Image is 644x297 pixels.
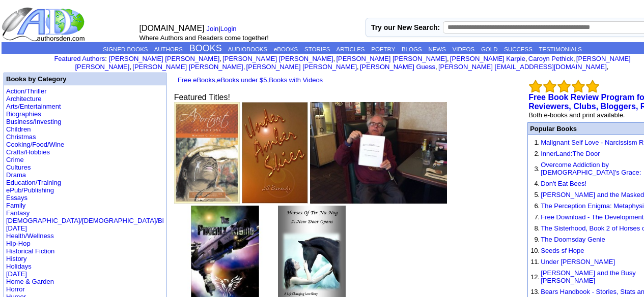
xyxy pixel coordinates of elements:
font: i [449,56,450,62]
font: | [207,25,240,32]
a: Join [207,25,219,32]
font: , , [174,76,323,84]
a: BOOKS [189,43,222,53]
a: A Portrait Of His Love [174,196,240,205]
font: 12. [530,273,540,281]
font: , , , , , , , , , , [75,55,630,71]
a: [PERSON_NAME] and the Busy [PERSON_NAME] [541,269,635,284]
img: shim.gif [530,268,531,268]
font: 9. [534,236,540,243]
font: [DOMAIN_NAME] [139,24,204,32]
a: Anoka Time Vol. 5 A City Moving to Dystonia with Dr. Hien Dam After Vietnam [310,196,447,205]
img: bigemptystars.png [586,80,599,93]
a: GOLD [481,46,498,52]
a: Featured Authors [54,55,105,62]
a: POETRY [371,46,395,52]
font: Popular Books [530,125,577,133]
font: 5. [534,191,540,199]
font: Featured Titles! [174,93,230,102]
a: [PERSON_NAME] Guess [360,63,435,71]
a: Action/Thriller [6,87,46,95]
a: SIGNED BOOKS [103,46,148,52]
b: Books by Category [6,75,66,83]
a: [PERSON_NAME] Karpie [450,55,525,62]
img: shim.gif [530,189,531,190]
img: bigemptystars.png [529,80,542,93]
a: [DATE] [6,224,27,232]
a: [PERSON_NAME] [PERSON_NAME] [109,55,219,62]
a: [PERSON_NAME] [PERSON_NAME] [246,63,357,71]
font: 11. [530,258,540,266]
a: Historical Fiction [6,247,54,255]
a: STORIES [304,46,330,52]
font: 3. [534,165,540,173]
a: SUCCESS [504,46,533,52]
font: i [527,56,528,62]
font: i [221,56,222,62]
a: Cultures [6,163,31,171]
a: The Doomsday Genie [541,236,605,243]
img: logo_ad.gif [2,7,87,42]
a: Seeds sf Hope [541,247,584,254]
a: Holidays [6,262,32,270]
a: Architecture [6,95,41,103]
a: Christmas [6,133,36,141]
font: i [245,64,246,70]
label: Try our New Search: [371,23,440,31]
a: Books with Videos [269,76,323,84]
a: Horror [6,285,25,293]
a: History [6,255,26,262]
a: Biographies [6,110,41,118]
img: 50977.jpg [174,102,240,204]
a: [PERSON_NAME] [PERSON_NAME] [75,55,630,71]
font: i [359,64,360,70]
a: Under [PERSON_NAME] [541,258,615,266]
img: bigemptystars.png [557,80,571,93]
a: [DATE] [6,270,27,278]
a: [DEMOGRAPHIC_DATA]/[DEMOGRAPHIC_DATA]/Bi [6,217,164,224]
a: TESTIMONIALS [539,46,581,52]
font: 4. [534,180,540,187]
a: Arts/Entertainment [6,103,61,110]
a: Drama [6,171,26,179]
font: 7. [534,213,540,221]
font: i [335,56,336,62]
a: Health/Wellness [6,232,54,240]
font: i [575,56,576,62]
font: i [608,64,609,70]
a: Cooking/Food/Wine [6,141,64,148]
img: 13313.jpg [242,102,307,204]
font: Both e-books and print available. [528,111,625,119]
a: BLOGS [402,46,422,52]
a: Family [6,202,25,209]
a: Business/Investing [6,118,61,125]
img: shim.gif [530,223,531,223]
a: Home & Garden [6,278,54,285]
font: Where Authors and Readers come together! [139,34,268,42]
a: ARTICLES [336,46,365,52]
img: 69126.jpg [310,102,447,204]
a: [PERSON_NAME] [PERSON_NAME] [222,55,333,62]
font: i [437,64,438,70]
a: InnerLand:The Door [541,150,600,157]
a: eBOOKS [274,46,298,52]
font: 10. [530,247,540,254]
img: shim.gif [530,201,531,201]
img: shim.gif [530,212,531,212]
font: 8. [534,224,540,232]
a: Under Amber Skies [242,196,307,205]
a: [PERSON_NAME] [PERSON_NAME] [336,55,446,62]
a: Crafts/Hobbies [6,148,50,156]
a: Free eBooks [178,76,215,84]
img: shim.gif [530,256,531,257]
a: Education/Training [6,179,61,186]
a: Login [220,25,237,32]
img: shim.gif [530,286,531,287]
a: VIDEOS [453,46,474,52]
font: 13. [530,288,540,295]
font: 2. [534,150,540,157]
